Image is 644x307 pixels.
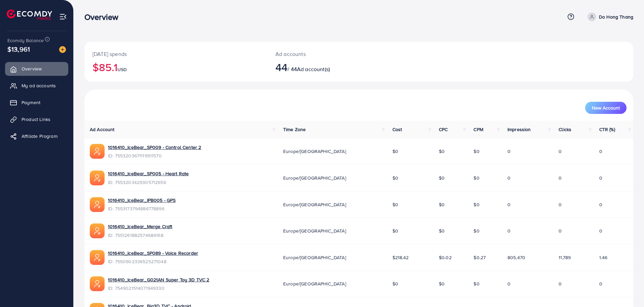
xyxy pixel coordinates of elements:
a: 1016410_IceBear_SP009 - Control Center 2 [108,144,201,151]
span: Affiliate Program [22,133,58,140]
a: 1016410_IceBear_SP005 - Heart Rate [108,170,189,177]
span: My ad accounts [22,82,56,89]
span: Europe/[GEOGRAPHIC_DATA] [283,280,346,287]
span: USD [117,66,127,73]
span: 0 [507,175,510,181]
p: [DATE] spends [92,50,259,58]
span: $0 [473,175,479,181]
span: 0 [599,227,602,234]
span: Europe/[GEOGRAPHIC_DATA] [283,254,346,261]
span: ID: 7553203671119511570 [108,152,201,159]
span: Europe/[GEOGRAPHIC_DATA] [283,227,346,234]
span: $0.27 [473,254,486,261]
span: 0 [507,227,510,234]
a: My ad accounts [5,79,68,92]
span: $13,961 [7,44,30,54]
span: $0 [439,175,445,181]
img: image [59,46,66,53]
img: ic-ads-acc.e4c84228.svg [90,250,105,265]
a: 1016410_IceBear_SP089 - Voice Recorder [108,250,198,256]
p: Ad accounts [275,50,396,58]
span: Clicks [559,126,571,133]
img: ic-ads-acc.e4c84228.svg [90,197,105,212]
span: 0 [507,148,510,155]
span: $0 [473,148,479,155]
span: ID: 7551261882574684168 [108,232,172,239]
a: 1016410_IceBear_IPB005 - GPS [108,197,176,204]
img: ic-ads-acc.e4c84228.svg [90,223,105,238]
span: 11,789 [559,254,571,261]
img: ic-ads-acc.e4c84228.svg [90,171,105,185]
a: 1016410_IceBear_Merge Craft [108,223,172,230]
span: New Account [592,105,620,110]
span: 44 [275,59,288,75]
a: Payment [5,96,68,109]
span: $0 [439,148,445,155]
span: 0 [507,280,510,287]
span: ID: 7549021514071949330 [108,285,210,291]
span: Europe/[GEOGRAPHIC_DATA] [283,148,346,155]
span: $0.02 [439,254,452,261]
iframe: Chat [615,277,639,302]
img: menu [59,13,67,21]
h3: Overview [84,12,124,22]
span: $0 [392,227,398,234]
span: Cost [392,126,402,133]
span: Overview [22,65,42,72]
span: $0 [439,201,445,208]
span: Ecomdy Balance [7,37,44,44]
span: CTR (%) [599,126,615,133]
span: $0 [473,201,479,208]
a: Product Links [5,113,68,126]
span: ID: 7553203429305712656 [108,179,189,186]
span: 0 [599,175,602,181]
span: $0 [392,201,398,208]
img: ic-ads-acc.e4c84228.svg [90,276,105,291]
span: ID: 7553173794886778896 [108,205,176,212]
span: 0 [507,201,510,208]
span: Impression [507,126,531,133]
span: 805,470 [507,254,525,261]
span: Ad account(s) [297,65,330,73]
p: Do Hong Thang [599,13,633,21]
span: 0 [599,201,602,208]
span: $0 [473,227,479,234]
span: Time Zone [283,126,306,133]
span: 0 [559,201,562,208]
span: $0 [439,227,445,234]
span: Europe/[GEOGRAPHIC_DATA] [283,175,346,181]
span: $218.42 [392,254,409,261]
span: CPM [473,126,483,133]
button: New Account [585,102,627,114]
img: logo [7,9,52,20]
a: Overview [5,62,68,75]
span: 0 [559,227,562,234]
img: ic-ads-acc.e4c84228.svg [90,144,105,159]
span: $0 [439,280,445,287]
span: ID: 7550902336525271048 [108,258,198,265]
span: $0 [392,280,398,287]
span: CPC [439,126,448,133]
span: 1.46 [599,254,608,261]
span: 0 [599,148,602,155]
a: Do Hong Thang [585,12,633,21]
span: $0 [392,148,398,155]
a: 1016410_IceBear_G021AN Super Toy 3D TVC 2 [108,276,210,283]
span: 0 [599,280,602,287]
span: Ad Account [90,126,115,133]
span: $0 [473,280,479,287]
h2: $85.1 [92,61,259,73]
span: Payment [22,99,40,106]
h2: / 44 [275,61,396,73]
span: $0 [392,175,398,181]
span: 0 [559,175,562,181]
span: Product Links [22,116,50,123]
span: Europe/[GEOGRAPHIC_DATA] [283,201,346,208]
span: 0 [559,148,562,155]
a: Affiliate Program [5,129,68,143]
span: 0 [559,280,562,287]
